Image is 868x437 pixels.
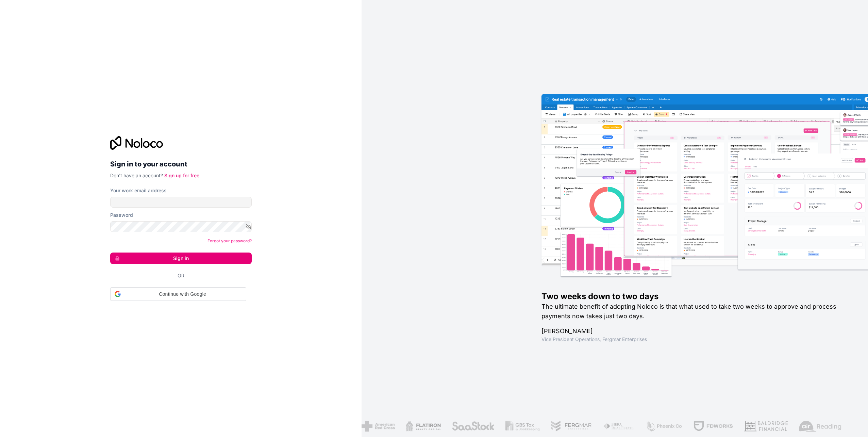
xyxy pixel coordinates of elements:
label: Your work email address [110,187,167,194]
span: Continue with Google [123,291,242,298]
img: /assets/airreading-FwAmRzSr.png [791,421,834,432]
a: Forgot your password? [207,238,252,243]
span: Or [178,272,184,279]
label: Password [110,212,133,218]
button: Sign in [110,253,252,264]
img: /assets/saastock-C6Zbiodz.png [444,421,487,432]
img: /assets/phoenix-BREaitsQ.png [638,421,675,432]
img: /assets/fdworks-Bi04fVtw.png [686,421,725,432]
h1: Vice President Operations , Fergmar Enterprises [541,336,846,343]
img: /assets/fergmar-CudnrXN5.png [543,421,585,432]
h1: Two weeks down to two days [541,291,846,302]
img: /assets/flatiron-C8eUkumj.png [398,421,434,432]
img: /assets/baldridge-DxmPIwAm.png [736,421,781,432]
h2: The ultimate benefit of adopting Noloco is that what used to take two weeks to approve and proces... [541,302,846,321]
a: Sign up for free [164,173,199,178]
h1: [PERSON_NAME] [541,326,846,336]
h2: Sign in to your account [110,158,252,170]
input: Password [110,221,252,232]
div: Continue with Google [110,287,246,301]
img: /assets/gbstax-C-GtDUiK.png [498,421,533,432]
img: /assets/american-red-cross-BAupjrZR.png [354,421,387,432]
img: /assets/fiera-fwj2N5v4.png [596,421,628,432]
input: Email address [110,197,252,208]
span: Don't have an account? [110,173,163,178]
